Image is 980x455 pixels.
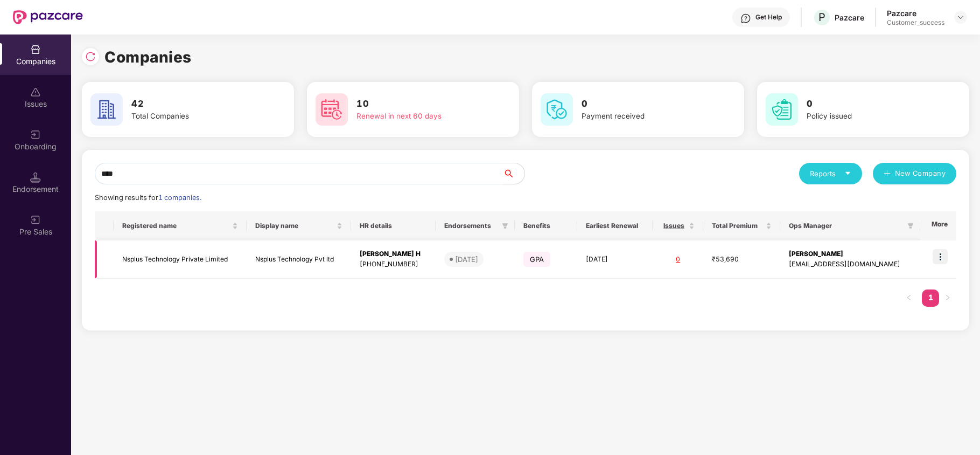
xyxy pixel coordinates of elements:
[712,222,764,230] span: Total Premium
[939,289,956,307] button: right
[502,163,525,184] button: search
[740,13,751,24] img: svg+xml;base64,PHN2ZyBpZD0iSGVscC0zMngzMiIgeG1sbnM9Imh0dHA6Ly93d3cudzMub3JnLzIwMDAvc3ZnIiB3aWR0aD...
[582,97,709,111] h3: 0
[661,254,694,265] div: 0
[502,223,508,229] span: filter
[30,172,41,183] img: svg+xml;base64,PHN2ZyB3aWR0aD0iMTQuNSIgaGVpZ2h0PSIxNC41IiB2aWV3Qm94PSIwIDAgMTYgMTYiIGZpbGw9Im5vbm...
[789,249,911,259] div: [PERSON_NAME]
[807,97,934,111] h3: 0
[95,194,201,202] span: Showing results for
[577,240,653,279] td: [DATE]
[653,211,703,240] th: Issues
[455,254,478,265] div: [DATE]
[755,13,782,22] div: Get Help
[122,222,230,230] span: Registered name
[907,223,914,229] span: filter
[712,254,772,265] div: ₹53,690
[104,45,192,69] h1: Companies
[887,18,944,27] div: Customer_success
[807,111,934,122] div: Policy issued
[887,8,944,18] div: Pazcare
[766,93,798,126] img: svg+xml;base64,PHN2ZyB4bWxucz0iaHR0cDovL3d3dy53My5vcmcvMjAwMC9zdmciIHdpZHRoPSI2MCIgaGVpZ2h0PSI2MC...
[835,12,864,23] div: Pazcare
[844,170,851,177] span: caret-down
[13,10,83,24] img: New Pazcare Logo
[444,222,498,230] span: Endorsements
[356,97,484,111] h3: 10
[316,93,348,126] img: svg+xml;base64,PHN2ZyB4bWxucz0iaHR0cDovL3d3dy53My5vcmcvMjAwMC9zdmciIHdpZHRoPSI2MCIgaGVpZ2h0PSI2MC...
[884,170,891,178] span: plus
[30,87,41,98] img: svg+xml;base64,PHN2ZyBpZD0iSXNzdWVzX2Rpc2FibGVkIiB4bWxucz0iaHR0cDovL3d3dy53My5vcmcvMjAwMC9zdmciIH...
[905,219,916,232] span: filter
[255,222,334,230] span: Display name
[90,93,123,126] img: svg+xml;base64,PHN2ZyB4bWxucz0iaHR0cDovL3d3dy53My5vcmcvMjAwMC9zdmciIHdpZHRoPSI2MCIgaGVpZ2h0PSI2MC...
[703,211,780,240] th: Total Premium
[944,294,951,301] span: right
[873,163,956,184] button: plusNew Company
[577,211,653,240] th: Earliest Renewal
[900,289,918,307] li: Previous Page
[30,215,41,225] img: svg+xml;base64,PHN2ZyB3aWR0aD0iMjAiIGhlaWdodD0iMjAiIHZpZXdCb3g9IjAgMCAyMCAyMCIgZmlsbD0ibm9uZSIgeG...
[131,111,258,122] div: Total Companies
[247,211,351,240] th: Display name
[515,211,578,240] th: Benefits
[541,93,573,126] img: svg+xml;base64,PHN2ZyB4bWxucz0iaHR0cDovL3d3dy53My5vcmcvMjAwMC9zdmciIHdpZHRoPSI2MCIgaGVpZ2h0PSI2MC...
[956,13,965,22] img: svg+xml;base64,PHN2ZyBpZD0iRHJvcGRvd24tMzJ4MzIiIHhtbG5zPSJodHRwOi8vd3d3LnczLm9yZy8yMDAwL3N2ZyIgd2...
[933,249,948,264] img: icon
[500,219,510,232] span: filter
[789,259,911,270] div: [EMAIL_ADDRESS][DOMAIN_NAME]
[114,240,247,279] td: Nsplus Technology Private Limited
[582,111,709,122] div: Payment received
[939,289,956,307] li: Next Page
[920,211,956,240] th: More
[158,194,201,202] span: 1 companies.
[789,222,902,230] span: Ops Manager
[30,44,41,55] img: svg+xml;base64,PHN2ZyBpZD0iQ29tcGFuaWVzIiB4bWxucz0iaHR0cDovL3d3dy53My5vcmcvMjAwMC9zdmciIHdpZHRoPS...
[810,168,851,179] div: Reports
[85,51,96,62] img: svg+xml;base64,PHN2ZyBpZD0iUmVsb2FkLTMyeDMyIiB4bWxucz0iaHR0cDovL3d3dy53My5vcmcvMjAwMC9zdmciIHdpZH...
[360,249,427,259] div: [PERSON_NAME] H
[114,211,247,240] th: Registered name
[523,252,551,267] span: GPA
[895,168,946,179] span: New Company
[661,222,686,230] span: Issues
[906,294,912,301] span: left
[922,289,939,307] li: 1
[360,259,427,270] div: [PHONE_NUMBER]
[30,129,41,140] img: svg+xml;base64,PHN2ZyB3aWR0aD0iMjAiIGhlaWdodD0iMjAiIHZpZXdCb3g9IjAgMCAyMCAyMCIgZmlsbD0ibm9uZSIgeG...
[131,97,258,111] h3: 42
[247,240,351,279] td: Nsplus Technology Pvt ltd
[351,211,436,240] th: HR details
[922,289,939,306] a: 1
[900,289,918,307] button: left
[818,11,825,24] span: P
[356,111,484,122] div: Renewal in next 60 days
[502,169,524,178] span: search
